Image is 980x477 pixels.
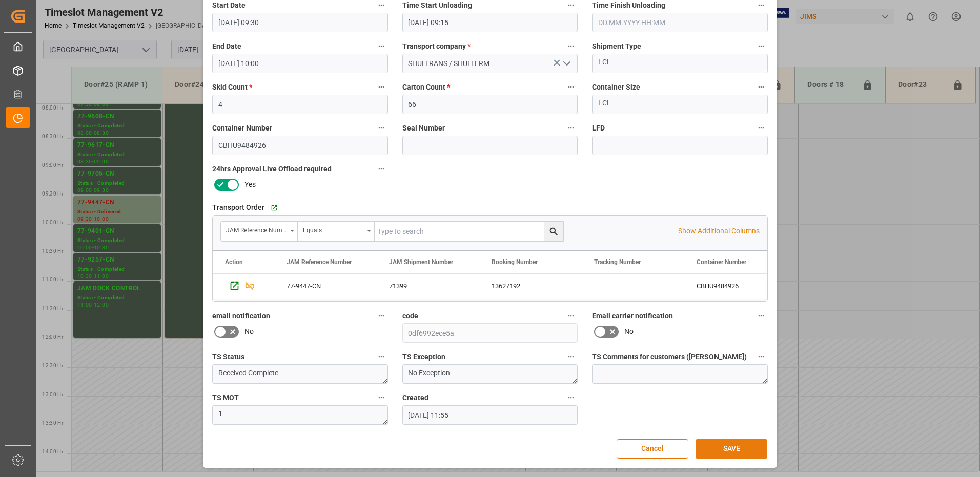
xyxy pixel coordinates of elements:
button: TS MOT [375,391,388,404]
button: TS Exception [564,350,578,363]
span: Seal Number [402,123,445,134]
button: TS Status [375,350,388,363]
div: JAM Reference Number [226,223,287,235]
span: Created [402,393,428,403]
div: 77-9447-CN [274,274,377,298]
span: JAM Shipment Number [389,258,453,266]
span: Skid Count [212,82,252,93]
button: Container Number [375,121,388,135]
button: email notification [375,309,388,322]
span: Transport Order [212,202,264,213]
div: CBHU9484926 [684,274,787,298]
span: Shipment Type [592,41,641,52]
input: DD.MM.YYYY HH:MM [592,13,768,32]
button: search button [544,222,563,241]
button: Shipment Type [754,39,768,53]
button: open menu [559,56,574,72]
input: DD.MM.YYYY HH:MM [402,13,578,32]
textarea: No Exception [402,364,578,384]
button: TS Comments for customers ([PERSON_NAME]) [754,350,768,363]
textarea: LCL [592,95,768,114]
input: DD.MM.YYYY HH:MM [402,405,578,425]
span: 24hrs Approval Live Offload required [212,164,332,175]
button: End Date [375,39,388,53]
span: Booking Number [492,258,538,266]
input: DD.MM.YYYY HH:MM [212,13,388,32]
span: Transport company [402,41,471,52]
button: Created [564,391,578,404]
input: DD.MM.YYYY HH:MM [212,54,388,73]
div: Equals [303,223,363,235]
textarea: Received Complete [212,364,388,384]
button: Skid Count * [375,80,388,94]
textarea: LCL [592,54,768,73]
span: email notification [212,311,270,321]
button: code [564,309,578,322]
button: Cancel [617,439,688,459]
span: TS MOT [212,393,239,403]
div: Press SPACE to select this row. [213,274,274,298]
span: Container Number [212,123,272,134]
span: TS Exception [402,352,445,362]
span: No [244,326,254,337]
div: 71399 [377,274,479,298]
span: JAM Reference Number [287,258,352,266]
button: Seal Number [564,121,578,135]
span: No [624,326,634,337]
span: Carton Count [402,82,450,93]
span: code [402,311,418,321]
button: Carton Count * [564,80,578,94]
button: Transport company * [564,39,578,53]
span: End Date [212,41,241,52]
div: Action [225,258,243,266]
button: open menu [221,222,298,241]
input: Type to search [375,222,563,241]
p: Show Additional Columns [678,226,760,236]
button: open menu [298,222,375,241]
span: Tracking Number [594,258,641,266]
span: Email carrier notification [592,311,673,321]
button: Container Size [754,80,768,94]
span: Container Size [592,82,640,93]
button: 24hrs Approval Live Offload required [375,162,388,176]
button: SAVE [696,439,767,459]
button: LFD [754,121,768,135]
span: Yes [244,179,256,190]
textarea: 1 [212,405,388,425]
span: TS Status [212,352,244,362]
div: 13627192 [479,274,582,298]
span: TS Comments for customers ([PERSON_NAME]) [592,352,747,362]
span: LFD [592,123,605,134]
button: Email carrier notification [754,309,768,322]
span: Container Number [697,258,746,266]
